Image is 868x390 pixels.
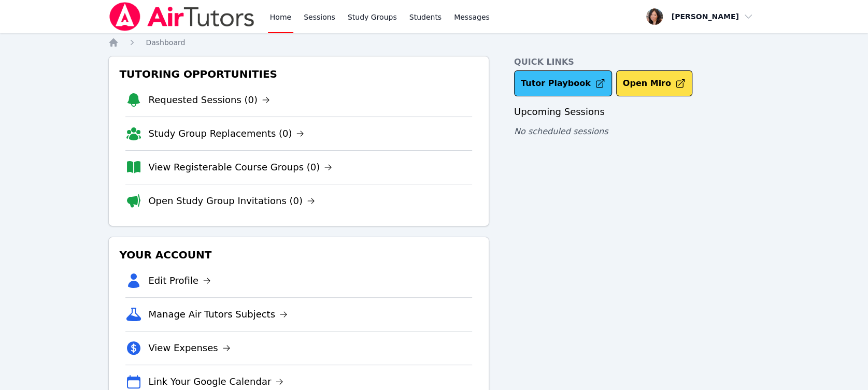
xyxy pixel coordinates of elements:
span: Dashboard [146,38,185,47]
a: Tutor Playbook [514,70,612,96]
a: Manage Air Tutors Subjects [148,307,288,322]
a: Open Study Group Invitations (0) [148,194,315,208]
a: Study Group Replacements (0) [148,126,304,141]
h4: Quick Links [514,56,760,68]
span: No scheduled sessions [514,126,608,136]
h3: Tutoring Opportunities [117,65,480,83]
span: Messages [454,12,490,22]
a: Link Your Google Calendar [148,374,283,389]
h3: Upcoming Sessions [514,105,760,119]
a: Requested Sessions (0) [148,93,270,107]
nav: Breadcrumb [108,37,759,48]
img: Air Tutors [108,2,255,31]
h3: Your Account [117,245,480,264]
a: Dashboard [146,37,185,48]
a: Edit Profile [148,273,211,288]
button: Open Miro [616,70,692,96]
a: View Expenses [148,341,230,355]
a: View Registerable Course Groups (0) [148,160,332,175]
